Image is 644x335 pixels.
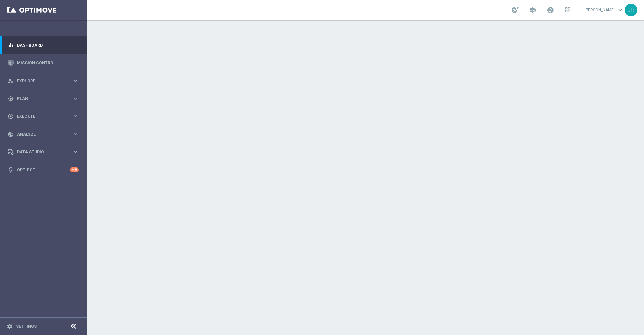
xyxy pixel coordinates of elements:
button: equalizer Dashboard [7,43,79,48]
i: lightbulb [8,167,14,173]
a: [PERSON_NAME]keyboard_arrow_down [584,5,625,15]
button: track_changes Analyze keyboard_arrow_right [7,132,79,137]
a: Mission Control [17,54,79,72]
span: Explore [17,79,72,83]
i: keyboard_arrow_right [72,113,79,119]
span: Execute [17,114,72,118]
i: keyboard_arrow_right [72,149,79,155]
i: keyboard_arrow_right [72,78,79,84]
i: keyboard_arrow_right [72,131,79,137]
div: Execute [8,113,72,119]
i: play_circle_outline [8,113,14,119]
div: Plan [8,96,72,102]
span: school [529,6,536,14]
a: Settings [16,324,37,328]
span: Plan [17,97,72,101]
button: person_search Explore keyboard_arrow_right [7,78,79,84]
div: JB [625,4,637,16]
i: equalizer [8,42,14,48]
button: gps_fixed Plan keyboard_arrow_right [7,96,79,101]
div: Mission Control [8,54,79,72]
i: settings [7,323,13,329]
div: +10 [70,167,79,172]
span: Data Studio [17,150,72,154]
div: Analyze [8,131,72,137]
button: Data Studio keyboard_arrow_right [7,149,79,155]
div: Explore [8,78,72,84]
i: track_changes [8,131,14,137]
span: keyboard_arrow_down [616,6,624,14]
a: Optibot [17,161,70,179]
i: keyboard_arrow_right [72,95,79,102]
span: Analyze [17,132,72,136]
div: Data Studio [8,149,72,155]
a: Dashboard [17,36,79,54]
div: Dashboard [8,36,79,54]
i: person_search [8,78,14,84]
button: play_circle_outline Execute keyboard_arrow_right [7,114,79,119]
div: Optibot [8,161,79,179]
i: gps_fixed [8,96,14,102]
button: lightbulb Optibot +10 [7,167,79,173]
button: Mission Control [7,60,79,66]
